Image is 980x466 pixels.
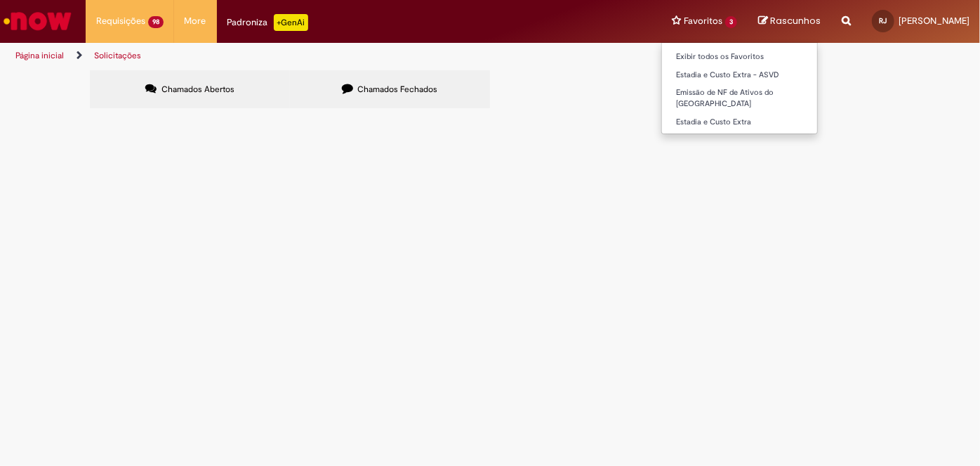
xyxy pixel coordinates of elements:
[662,115,817,130] a: Estadia e Custo Extra
[11,43,643,69] ul: Trilhas de página
[1,7,74,35] img: ServiceNow
[227,14,308,31] div: Padroniza
[161,84,234,95] span: Chamados Abertos
[274,14,308,31] p: +GenAi
[94,50,141,61] a: Solicitações
[684,14,722,28] span: Favoritos
[758,15,821,28] a: Rascunhos
[770,14,821,27] span: Rascunhos
[880,16,887,25] span: RJ
[358,84,438,95] span: Chamados Fechados
[96,14,145,28] span: Requisições
[662,85,817,111] a: Emissão de NF de Ativos do [GEOGRAPHIC_DATA]
[661,42,818,134] ul: Favoritos
[185,14,206,28] span: More
[725,16,737,28] span: 3
[148,16,164,28] span: 98
[899,15,969,27] span: [PERSON_NAME]
[15,50,64,61] a: Página inicial
[662,49,817,65] a: Exibir todos os Favoritos
[662,67,817,83] a: Estadia e Custo Extra - ASVD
